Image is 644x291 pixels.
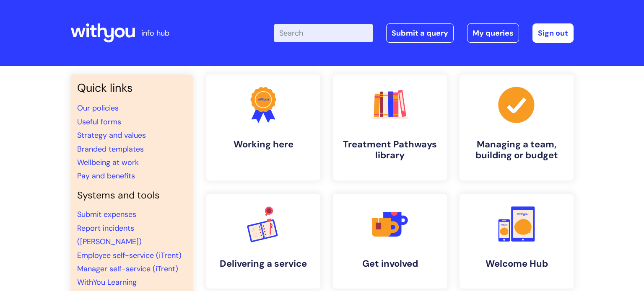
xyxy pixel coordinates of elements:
a: Treatment Pathways library [333,75,447,180]
a: Working here [206,75,320,180]
a: Report incidents ([PERSON_NAME]) [77,223,142,247]
a: Manager self-service (iTrent) [77,264,178,274]
a: Our policies [77,103,119,113]
a: Employee self-service (iTrent) [77,250,182,260]
a: Pay and benefits [77,171,135,181]
a: My queries [467,23,519,43]
a: Delivering a service [206,194,320,288]
a: Submit a query [386,23,454,43]
a: Branded templates [77,144,144,154]
a: Strategy and values [77,130,146,140]
a: Submit expenses [77,209,136,219]
h4: Welcome Hub [466,258,567,269]
p: info hub [141,26,169,40]
a: Managing a team, building or budget [460,75,574,180]
h4: Get involved [340,258,440,269]
div: | - [274,23,574,43]
a: Useful forms [77,117,121,127]
h3: Quick links [77,81,186,95]
a: Get involved [333,194,447,288]
h4: Working here [213,139,314,150]
a: WithYou Learning [77,277,137,287]
h4: Delivering a service [213,258,314,269]
a: Welcome Hub [460,194,574,288]
a: Sign out [532,23,574,43]
h4: Systems and tools [77,190,186,201]
h4: Treatment Pathways library [340,139,440,161]
input: Search [274,24,373,42]
h4: Managing a team, building or budget [466,139,567,161]
a: Wellbeing at work [77,157,139,167]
